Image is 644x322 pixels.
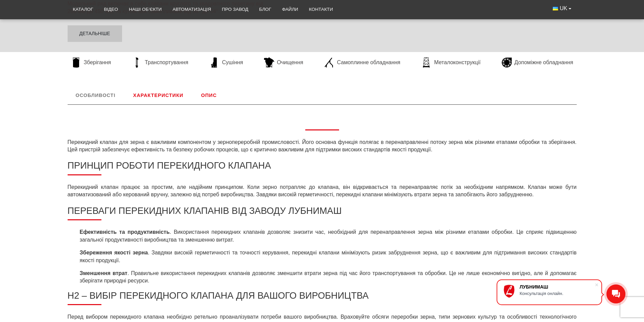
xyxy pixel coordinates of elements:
a: Очищення [261,57,307,68]
a: Відео [99,2,124,17]
a: Файли [277,2,304,17]
h2: Переваги перекидних клапанів від заводу Лубнимаш [68,205,577,221]
span: Металоконструкції [434,59,480,66]
div: ЛУБНИМАШ [520,284,595,290]
span: Самоплинне обладнання [337,59,400,66]
span: Транспортування [145,59,188,66]
a: Допоміжне обладнання [498,57,577,68]
a: Опис [193,86,225,104]
a: Автоматизація [167,2,216,17]
p: Перекидний клапан для зерна є важливим компонентом у зернопереробній промисловості. Його основна ... [68,139,577,154]
a: Самоплинне обладнання [321,57,404,68]
img: Українська [553,7,558,10]
span: Сушіння [222,59,243,66]
a: Детальніше [68,25,122,42]
strong: Зменшення втрат [80,270,127,276]
a: Зберігання [68,57,115,68]
a: Блог [254,2,277,17]
a: Про завод [216,2,254,17]
span: UK [560,5,567,12]
a: Каталог [68,2,99,17]
a: Металоконструкції [418,57,484,68]
button: UK [547,2,576,15]
li: . Використання перекидних клапанів дозволяє знизити час, необхідний для перенаправлення зерна між... [77,228,577,244]
span: Допоміжне обладнання [515,59,573,66]
span: Очищення [277,59,303,66]
div: Консультація онлайн. [520,291,595,296]
li: . Завдяки високій герметичності та точності керування, перекидні клапани мінімізують ризик забруд... [77,249,577,264]
h2: Н2 – Вибір перекидного клапана для вашого виробництва [68,290,577,305]
a: Сушіння [206,57,246,68]
span: Зберігання [84,59,111,66]
h2: Принцип роботи перекидного клапана [68,160,577,175]
a: Контакти [304,2,338,17]
a: Наші об’єкти [123,2,167,17]
strong: Ефективність та продуктивність [80,229,170,235]
p: Перекидний клапан працює за простим, але надійним принципом. Коли зерно потрапляє до клапана, він... [68,183,577,199]
a: Характеристики [125,86,191,104]
a: Особливості [68,86,124,104]
strong: Збереження якості зерна [80,250,148,255]
li: . Правильне використання перекидних клапанів дозволяє зменшити втрати зерна під час його транспор... [77,270,577,285]
a: Транспортування [128,57,192,68]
